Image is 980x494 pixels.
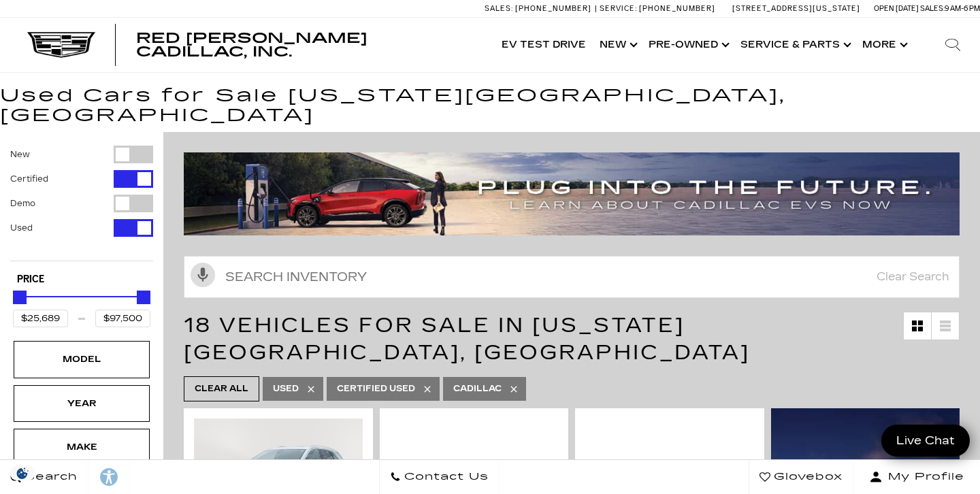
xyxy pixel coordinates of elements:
[10,221,33,235] label: Used
[485,5,595,12] a: Sales: [PHONE_NUMBER]
[881,425,970,457] a: Live Chat
[734,18,855,72] a: Service & Parts
[184,313,750,365] span: 18 Vehicles for Sale in [US_STATE][GEOGRAPHIC_DATA], [GEOGRAPHIC_DATA]
[853,460,980,494] button: Open user profile menu
[593,18,642,72] a: New
[17,274,146,286] h5: Price
[945,4,980,13] span: 9 AM-6 PM
[191,263,215,287] svg: Click to toggle on voice search
[642,18,734,72] a: Pre-Owned
[401,467,489,487] span: Contact Us
[855,18,912,72] button: More
[920,4,945,13] span: Sales:
[883,467,964,487] span: My Profile
[136,31,481,59] a: Red [PERSON_NAME] Cadillac, Inc.
[95,310,150,327] input: Maximum
[21,467,78,487] span: Search
[10,146,153,261] div: Filter by Vehicle Type
[10,148,30,161] label: New
[889,433,962,448] span: Live Chat
[136,30,367,60] span: Red [PERSON_NAME] Cadillac, Inc.
[14,429,150,465] div: MakeMake
[515,4,591,13] span: [PHONE_NUMBER]
[379,460,500,494] a: Contact Us
[600,4,637,13] span: Service:
[7,466,38,480] section: Click to Open Cookie Consent Modal
[595,5,719,12] a: Service: [PHONE_NUMBER]
[7,466,38,480] img: Opt-Out Icon
[495,18,593,72] a: EV Test Drive
[732,4,860,13] a: [STREET_ADDRESS][US_STATE]
[453,380,502,397] span: Cadillac
[14,385,150,422] div: YearYear
[137,291,150,304] div: Maximum Price
[48,352,116,367] div: Model
[770,467,843,487] span: Glovebox
[874,4,919,13] span: Open [DATE]
[639,4,715,13] span: [PHONE_NUMBER]
[184,152,960,235] img: ev-blog-post-banners4
[485,4,513,13] span: Sales:
[13,310,68,327] input: Minimum
[10,172,48,186] label: Certified
[13,286,150,327] div: Price
[195,380,248,397] span: Clear All
[337,380,415,397] span: Certified Used
[13,291,27,304] div: Minimum Price
[273,380,299,397] span: Used
[14,341,150,378] div: ModelModel
[48,396,116,411] div: Year
[184,256,960,298] input: Search Inventory
[27,32,95,58] img: Cadillac Dark Logo with Cadillac White Text
[749,460,853,494] a: Glovebox
[48,440,116,455] div: Make
[10,197,35,210] label: Demo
